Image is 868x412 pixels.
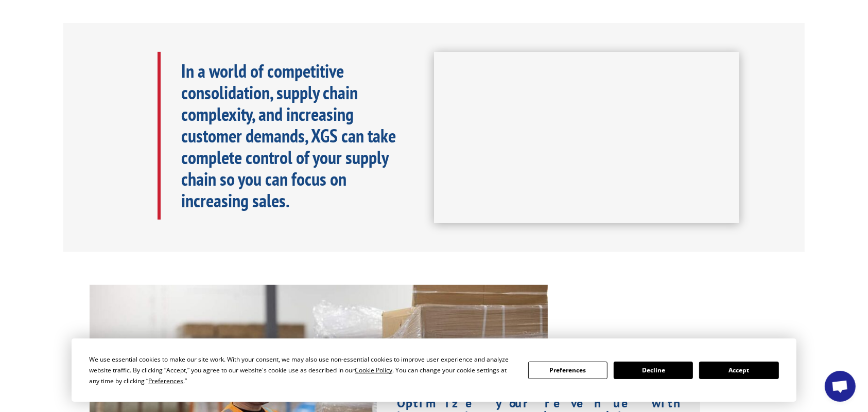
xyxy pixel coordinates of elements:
[614,362,693,379] button: Decline
[181,59,396,212] b: In a world of competitive consolidation, supply chain complexity, and increasing customer demands...
[148,377,183,385] span: Preferences
[355,366,392,374] span: Cookie Policy
[72,338,796,402] div: Cookie Consent Prompt
[89,354,515,386] div: We use essential cookies to make our site work. With your consent, we may also use non-essential ...
[434,52,739,224] iframe: XGS Logistics Solutions
[699,362,778,379] button: Accept
[528,362,607,379] button: Preferences
[825,371,856,402] div: Open chat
